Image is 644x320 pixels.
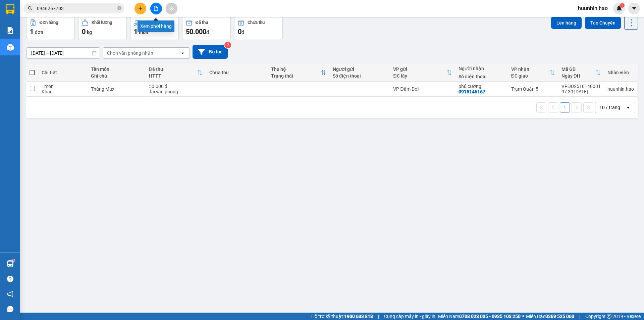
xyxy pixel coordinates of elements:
div: Ngày ĐH [561,73,595,79]
div: Tên món [91,66,142,72]
span: 0 [238,28,241,36]
div: Chưa thu [248,20,265,25]
div: Số điện thoại [459,74,504,79]
img: icon-new-feature [616,5,622,11]
span: đ [206,30,209,35]
li: Hotline: 02839552959 [63,25,280,33]
div: VPĐD2510140001 [561,84,601,89]
span: 50.000 [186,28,206,36]
div: 0915146167 [459,89,485,94]
img: logo.jpg [8,8,42,42]
span: đ [241,30,244,35]
div: Chưa thu [209,70,264,75]
sup: 1 [620,3,625,8]
div: Ghi chú [91,73,142,79]
div: Người gửi [333,66,386,72]
div: VP Đầm Dơi [393,86,452,92]
span: | [579,313,580,320]
button: 1 [560,102,570,112]
span: copyright [607,314,611,319]
span: ⚪️ [522,315,524,318]
div: 50.000 đ [149,84,203,89]
button: file-add [150,3,162,14]
div: ĐC giao [511,73,549,79]
button: Khối lượng0kg [78,16,127,40]
svg: open [180,50,185,56]
div: Mã GD [561,66,595,72]
span: món [139,30,148,35]
div: Trạng thái [271,73,321,79]
div: VP nhận [511,66,549,72]
th: Toggle SortBy [508,64,558,82]
li: 26 Phó Cơ Điều, Phường 12 [63,16,280,25]
div: Đã thu [149,66,197,72]
input: Tìm tên, số ĐT hoặc mã đơn [37,5,116,12]
strong: 1900 633 818 [344,314,373,319]
th: Toggle SortBy [390,64,455,82]
div: Khối lượng [92,20,112,25]
span: close-circle [117,6,121,10]
th: Toggle SortBy [268,64,329,82]
svg: open [626,105,631,110]
strong: 0708 023 035 - 0935 103 250 [459,314,521,319]
span: đơn [35,30,43,35]
span: file-add [154,6,158,11]
button: Đơn hàng1đơn [26,16,75,40]
sup: 1 [13,259,15,261]
span: close-circle [117,5,121,12]
strong: 0369 525 060 [545,314,574,319]
div: Chọn văn phòng nhận [107,50,153,56]
span: Miền Nam [438,313,521,320]
button: plus [135,3,146,14]
button: Đã thu50.000đ [182,16,231,40]
div: HTTT [149,73,197,79]
div: Người nhận [459,66,504,71]
span: Hỗ trợ kỹ thuật: [311,313,373,320]
span: 0 [82,28,86,36]
span: aim [169,6,174,11]
th: Toggle SortBy [146,64,206,82]
div: 10 / trang [599,104,620,111]
button: Số lượng1món [130,16,179,40]
span: huunhin.hao [573,4,613,12]
sup: 2 [224,42,231,48]
span: kg [87,30,92,35]
button: caret-down [628,3,640,14]
img: warehouse-icon [7,44,14,51]
div: 07:30 [DATE] [561,89,601,94]
span: Miền Bắc [526,313,574,320]
button: aim [166,3,177,14]
div: Trạm Quận 5 [511,86,555,92]
div: Đơn hàng [40,20,58,25]
button: Bộ lọc [193,45,228,59]
span: caret-down [631,5,637,11]
div: Tại văn phòng [149,89,203,94]
th: Toggle SortBy [558,64,604,82]
button: Lên hàng [551,17,582,29]
button: Chưa thu0đ [234,16,283,40]
span: 1 [134,28,138,36]
div: Chi tiết [42,70,84,75]
img: logo-vxr [6,4,14,14]
span: plus [138,6,143,11]
div: Số điện thoại [333,73,386,79]
div: 1 món [42,84,84,89]
span: message [7,306,13,312]
span: notification [7,291,13,297]
div: phú cường [459,84,504,89]
input: Select a date range. [26,48,100,58]
div: VP gửi [393,66,446,72]
span: | [378,313,379,320]
img: solution-icon [7,27,14,34]
div: Khác [42,89,84,94]
span: question-circle [7,276,13,282]
b: GỬI : VP Đầm Dơi [8,49,81,60]
span: search [28,6,33,11]
span: 1 [621,3,623,8]
img: warehouse-icon [7,260,14,267]
div: Thu hộ [271,66,321,72]
div: Thùng Mux [91,86,142,92]
span: 1 [30,28,34,36]
div: huunhin.hao [607,86,634,92]
div: ĐC lấy [393,73,446,79]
